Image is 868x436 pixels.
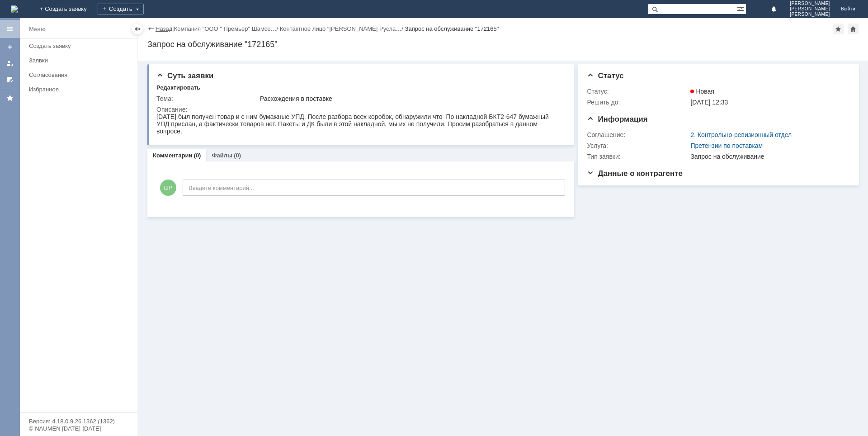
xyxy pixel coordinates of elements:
a: Перейти на домашнюю страницу [11,5,18,13]
span: Информация [587,115,647,123]
span: [PERSON_NAME] [790,12,830,17]
div: (0) [194,152,201,159]
div: Тип заявки: [587,153,689,160]
div: Статус: [587,88,689,95]
span: Новая [690,88,714,95]
div: (0) [234,152,241,159]
div: / [174,25,280,32]
a: Создать заявку [3,40,17,54]
a: Компания "ООО " Премьер" Шамсе… [174,25,277,32]
div: | [172,25,174,32]
span: ШР [160,180,176,196]
div: Согласования [29,71,132,78]
div: Запрос на обслуживание [690,153,845,160]
div: Заявки [29,57,132,64]
div: Создать заявку [29,43,132,49]
a: Мои заявки [3,56,17,71]
span: Расширенный поиск [737,4,746,13]
div: Избранное [29,86,122,93]
div: Версия: 4.18.0.9.26.1362 (1362) [29,418,128,424]
a: Мои согласования [3,72,17,87]
div: Расхождения в поставке [260,95,561,102]
div: Редактировать [156,84,200,91]
div: © NAUMEN [DATE]-[DATE] [29,426,128,431]
div: Сделать домашней страницей [848,24,859,34]
div: Услуга: [587,142,689,149]
a: Создать заявку [25,39,136,53]
span: Данные о контрагенте [587,169,683,178]
span: [DATE] 12:33 [690,99,728,106]
a: Претензии по поставкам [690,142,763,149]
div: / [280,25,405,32]
div: Создать [98,4,144,14]
a: 2. Контрольно-ревизионный отдел [690,131,792,138]
div: Добавить в избранное [833,24,844,34]
a: Контактное лицо "[PERSON_NAME] Русла… [280,25,402,32]
a: Комментарии [153,152,193,159]
div: Описание: [156,106,563,113]
div: Запрос на обслуживание "172165" [147,40,859,49]
a: Заявки [25,53,136,67]
span: Суть заявки [156,71,213,80]
div: Запрос на обслуживание "172165" [405,25,499,32]
span: Статус [587,71,623,80]
div: Меню [29,24,46,35]
a: Файлы [212,152,232,159]
div: Тема: [156,95,258,102]
a: Назад [156,25,172,32]
span: [PERSON_NAME] [790,6,830,12]
div: Решить до: [587,99,689,106]
a: Согласования [25,68,136,82]
img: logo [11,5,18,13]
span: [PERSON_NAME] [790,1,830,6]
div: Соглашение: [587,131,689,138]
div: Скрыть меню [132,24,143,34]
